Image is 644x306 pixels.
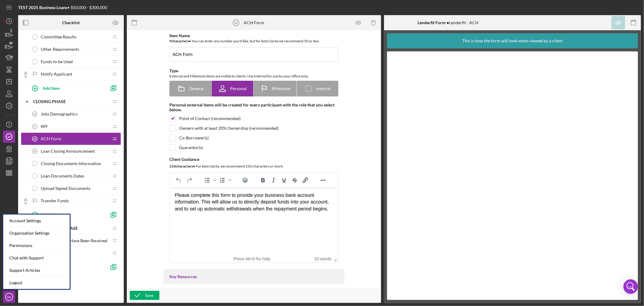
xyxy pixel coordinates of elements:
span: Funds to be Used [41,59,73,64]
button: Undo [174,176,184,184]
iframe: Rich Text Area [170,187,338,255]
button: Redo [184,176,194,184]
div: Type [169,68,338,73]
div: Chat with Support [3,252,70,264]
tspan: 17 [33,125,36,128]
span: Notify Applicant [41,72,72,76]
span: Personal [230,86,247,91]
div: Organization Settings [3,227,70,239]
button: ADD PHASE [21,275,121,287]
button: Bold [258,176,268,184]
div: Guarantor(s) [179,145,203,150]
span: ACH Form [41,136,61,141]
div: Personal external items will be created for every participant with the role that you select below. [169,103,338,112]
span: Loan Documents Dates [41,174,84,178]
div: Permissions [3,239,70,252]
button: Emojis [240,176,250,184]
span: General [189,86,204,91]
div: Client Guidance [169,157,338,162]
a: Logout [3,277,70,289]
div: Numbered list [217,176,232,184]
tspan: 16 [33,112,36,116]
b: 9 character s • [169,39,191,43]
span: Milestone [272,86,290,91]
b: Lenderfit Form • [418,20,449,25]
a: Support Articles [3,264,70,277]
div: For best clarity, we recommend 250 characters or more. [169,163,338,169]
button: Insert/edit link [300,176,310,184]
button: Italic [268,176,279,184]
div: Account Settings [3,215,70,227]
div: Press the Up and Down arrow keys to resize the editor. [332,255,338,262]
div: Add Item [43,82,60,94]
span: Closing Documents Information [41,161,101,166]
span: Loan Closing Announcement [41,149,95,154]
div: Save [145,291,153,300]
tspan: 19 [33,150,36,153]
div: Open Intercom Messenger [623,279,638,294]
div: Item Name [169,33,338,38]
b: Checklist [62,20,80,25]
div: Key Resources [169,274,338,279]
div: Closing Phase [33,99,109,104]
span: Confirm Funds Have Been Received [41,238,107,243]
b: 210 character s • [169,164,195,168]
div: This is how the form will look when viewed by a client [462,33,562,48]
button: Save [130,291,159,300]
button: MK [3,291,15,303]
iframe: Lenderfit form [393,57,633,294]
button: Underline [279,176,289,184]
span: Internal [316,86,331,91]
span: W9 [41,124,47,129]
button: Strikethrough [290,176,300,184]
div: Bullet list [202,176,217,184]
div: Point of Contact (recommended) [179,116,241,121]
span: Jobs Demographics [41,112,78,116]
span: Transfer Funds [41,198,69,203]
div: You can enter any number you'd like, but for best clarity we recommend 50 or less. [169,38,338,44]
button: Reveal or hide additional toolbar items [318,176,328,184]
div: Co-Borrower(s) [179,135,209,140]
div: External and Milestone items are visible to clients. Use Internal for use by your office only. [169,73,338,79]
tspan: 18 [33,137,36,140]
span: Upload Signed Documents [41,186,90,191]
span: Other Requirements [41,47,79,52]
span: Committee Results [41,34,76,39]
b: TEST 2025 Business Loans [18,5,67,10]
div: Post-Closing Phase [33,226,109,231]
div: Press Alt+0 for help [226,256,279,261]
div: Lenderfit - ACH [418,20,479,25]
div: Add Item [43,209,60,220]
button: Add Item [27,209,106,221]
button: Add Item [27,82,106,94]
text: MK [7,295,11,299]
div: ACH Form [244,20,264,25]
button: 33 words [314,256,332,261]
tspan: 18 [234,21,238,24]
div: Owners with at least 20% Ownership (recommended) [179,126,279,131]
div: • $50,000 - $300,000 [18,5,107,10]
